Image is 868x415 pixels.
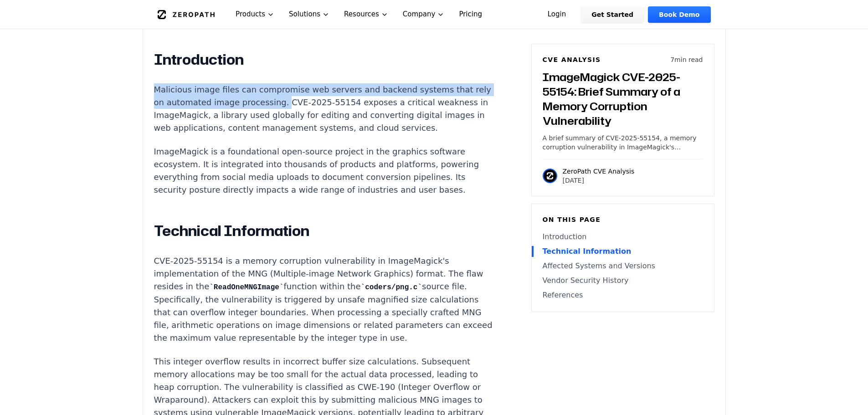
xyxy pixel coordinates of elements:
h6: On this page [543,215,703,224]
p: 7 min read [670,55,703,64]
a: Vendor Security History [543,275,703,286]
p: ImageMagick is a foundational open-source project in the graphics software ecosystem. It is integ... [154,145,493,196]
code: coders/png.c [361,283,422,292]
a: Affected Systems and Versions [543,261,703,272]
a: Introduction [543,231,703,242]
a: Get Started [580,6,644,23]
h2: Introduction [154,51,493,69]
p: CVE-2025-55154 is a memory corruption vulnerability in ImageMagick's implementation of the MNG (M... [154,255,493,344]
p: [DATE] [563,176,635,185]
code: ReadOneMNGImage [209,283,283,292]
p: A brief summary of CVE-2025-55154, a memory corruption vulnerability in ImageMagick's ReadOneMNGI... [543,133,703,152]
h3: ImageMagick CVE-2025-55154: Brief Summary of a Memory Corruption Vulnerability [543,70,703,128]
a: Book Demo [648,6,710,23]
a: Login [537,6,577,23]
a: References [543,290,703,301]
h6: CVE Analysis [543,55,601,64]
p: ZeroPath CVE Analysis [563,167,635,176]
h2: Technical Information [154,222,493,240]
a: Technical Information [543,246,703,257]
p: Malicious image files can compromise web servers and backend systems that rely on automated image... [154,83,493,134]
img: ZeroPath CVE Analysis [543,169,557,183]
